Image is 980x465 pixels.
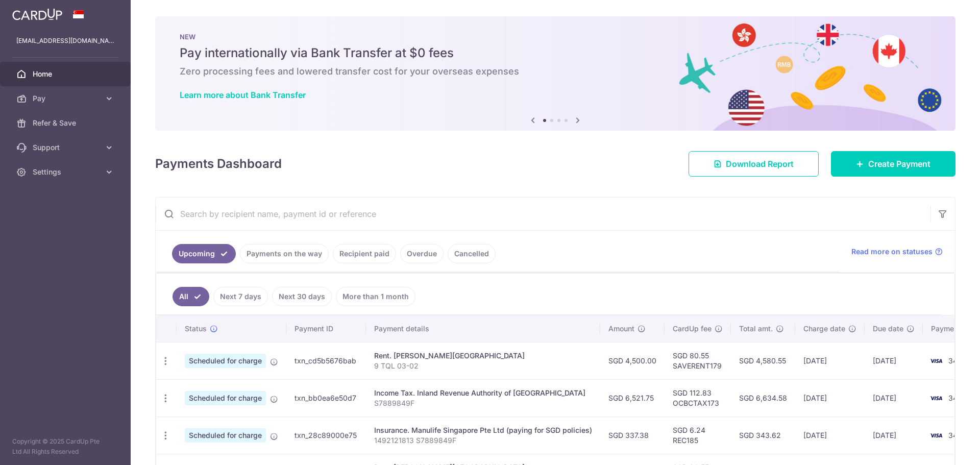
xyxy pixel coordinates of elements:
a: Upcoming [172,244,236,263]
td: SGD 112.83 OCBCTAX173 [665,379,731,417]
span: Total amt. [739,324,773,334]
img: Bank Card [926,392,946,404]
span: Due date [873,324,903,334]
td: txn_cd5b5676bab [286,342,366,379]
a: Learn more about Bank Transfer [180,90,306,100]
td: [DATE] [795,342,865,379]
p: S7889849F [374,398,592,408]
a: Recipient paid [333,244,396,263]
span: 3478 [948,356,966,365]
a: Next 7 days [213,287,268,306]
p: 1492121813 S7889849F [374,435,592,446]
a: All [173,287,209,306]
p: NEW [180,33,931,41]
span: Status [185,324,207,334]
td: txn_28c89000e75 [286,417,366,454]
td: [DATE] [865,379,923,417]
td: SGD 6,521.75 [600,379,665,417]
span: 3478 [948,431,966,439]
img: Bank Card [926,429,946,442]
td: SGD 80.55 SAVERENT179 [665,342,731,379]
span: Scheduled for charge [185,391,266,405]
td: [DATE] [865,417,923,454]
td: [DATE] [795,379,865,417]
td: SGD 6,634.58 [731,379,795,417]
th: Payment ID [286,315,366,342]
span: Home [33,69,100,79]
td: [DATE] [865,342,923,379]
td: [DATE] [795,417,865,454]
td: SGD 337.38 [600,417,665,454]
span: Refer & Save [33,118,100,128]
span: 3478 [948,394,966,402]
img: Bank Card [926,355,946,367]
a: Overdue [400,244,444,263]
div: Income Tax. Inland Revenue Authority of [GEOGRAPHIC_DATA] [374,388,592,398]
span: CardUp fee [673,324,712,334]
td: SGD 4,500.00 [600,342,665,379]
h5: Pay internationally via Bank Transfer at $0 fees [180,45,931,61]
p: 9 TQL 03-02 [374,361,592,371]
td: SGD 343.62 [731,417,795,454]
div: Rent. [PERSON_NAME][GEOGRAPHIC_DATA] [374,351,592,361]
span: Read more on statuses [851,247,933,257]
span: Scheduled for charge [185,428,266,443]
a: Read more on statuses [851,247,943,257]
a: Download Report [689,151,819,177]
span: Download Report [726,158,794,170]
a: Payments on the way [240,244,329,263]
td: txn_bb0ea6e50d7 [286,379,366,417]
span: Amount [608,324,634,334]
h6: Zero processing fees and lowered transfer cost for your overseas expenses [180,65,931,78]
a: Create Payment [831,151,955,177]
span: Create Payment [868,158,930,170]
p: [EMAIL_ADDRESS][DOMAIN_NAME] [16,36,114,46]
span: Pay [33,93,100,104]
div: Insurance. Manulife Singapore Pte Ltd (paying for SGD policies) [374,425,592,435]
span: Settings [33,167,100,177]
a: Next 30 days [272,287,332,306]
img: Bank transfer banner [155,16,955,131]
a: More than 1 month [336,287,415,306]
h4: Payments Dashboard [155,155,282,173]
td: SGD 4,580.55 [731,342,795,379]
input: Search by recipient name, payment id or reference [156,198,930,230]
span: Charge date [803,324,845,334]
span: Scheduled for charge [185,354,266,368]
th: Payment details [366,315,600,342]
td: SGD 6.24 REC185 [665,417,731,454]
span: Support [33,142,100,153]
img: CardUp [12,8,62,20]
a: Cancelled [448,244,496,263]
